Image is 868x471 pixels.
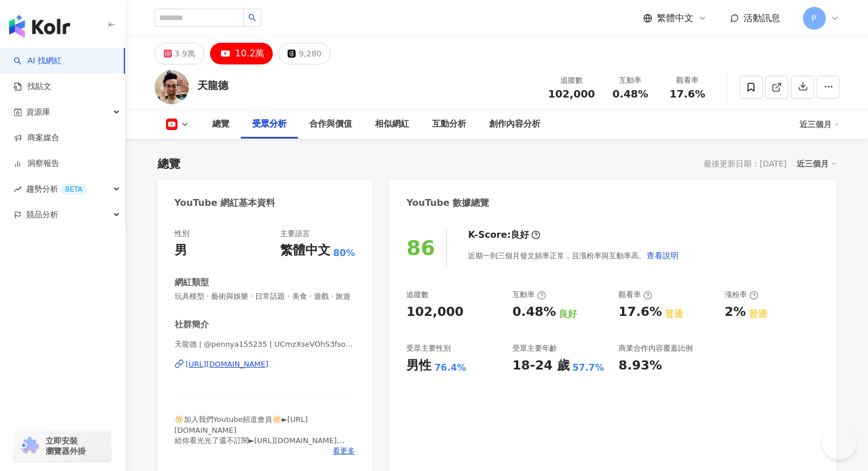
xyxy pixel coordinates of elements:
[800,115,839,133] div: 近三個月
[548,75,595,86] div: 追蹤數
[812,12,816,25] span: P
[612,88,648,100] span: 0.48%
[512,343,557,354] div: 受眾主要年齡
[609,75,652,86] div: 互動率
[210,43,273,64] button: 10.2萬
[175,46,195,62] div: 3.9萬
[406,303,463,321] div: 102,000
[14,81,51,92] a: 找貼文
[15,431,111,461] a: chrome extension立即安裝 瀏覽器外掛
[406,290,429,300] div: 追蹤數
[280,242,330,259] div: 繁體中文
[797,156,837,171] div: 近三個月
[252,117,286,131] div: 受眾分析
[666,75,709,86] div: 觀看率
[406,357,431,375] div: 男性
[512,357,570,375] div: 18-24 歲
[175,197,276,209] div: YouTube 網紅基本資料
[14,132,59,144] a: 商案媒合
[619,343,693,354] div: 商業合作內容覆蓋比例
[657,12,693,25] span: 繁體中文
[175,242,187,259] div: 男
[155,43,204,64] button: 3.9萬
[512,290,546,300] div: 互動率
[14,185,22,193] span: rise
[212,117,229,131] div: 總覽
[26,176,87,202] span: 趨勢分析
[511,229,529,241] div: 良好
[559,308,577,320] div: 良好
[333,247,355,259] span: 80%
[619,290,652,300] div: 觀看率
[26,202,58,228] span: 競品分析
[309,117,352,131] div: 合作與價值
[235,46,265,62] div: 10.2萬
[646,244,679,267] button: 查看說明
[619,303,662,321] div: 17.6%
[406,236,435,259] div: 86
[175,339,356,350] span: 天龍德 | @pennya155235 | UCmzXseVOhS3fso_JR93hepw
[468,229,540,241] div: K-Score :
[248,14,256,22] span: search
[744,13,780,23] span: 活動訊息
[158,156,180,172] div: 總覽
[9,15,70,38] img: logo
[725,290,758,300] div: 漲粉率
[432,117,466,131] div: 互動分析
[548,88,595,100] span: 102,000
[489,117,540,131] div: 創作內容分析
[26,99,50,125] span: 資源庫
[280,229,310,239] div: 主要語言
[619,357,662,375] div: 8.93%
[18,437,41,455] img: chrome extension
[14,158,59,169] a: 洞察報告
[155,70,189,104] img: KOL Avatar
[186,359,269,370] div: [URL][DOMAIN_NAME]
[278,43,330,64] button: 9,280
[197,78,228,92] div: 天龍德
[434,362,466,374] div: 76.4%
[468,244,679,267] div: 近期一到三個月發文頻率正常，且漲粉率與互動率高。
[333,446,355,456] span: 看更多
[14,55,62,67] a: searchAI 找網紅
[822,425,857,460] iframe: Help Scout Beacon - Open
[669,88,705,100] span: 17.6%
[704,159,786,168] div: 最後更新日期：[DATE]
[46,436,86,456] span: 立即安裝 瀏覽器外掛
[572,362,604,374] div: 57.7%
[749,308,767,320] div: 普通
[647,251,679,260] span: 查看說明
[175,291,356,302] span: 玩具模型 · 藝術與娛樂 · 日常話題 · 美食 · 遊戲 · 旅遊
[175,359,356,370] a: [URL][DOMAIN_NAME]
[406,197,489,209] div: YouTube 數據總覽
[175,229,189,239] div: 性別
[60,184,87,195] div: BETA
[175,277,209,289] div: 網紅類型
[512,303,556,321] div: 0.48%
[298,46,321,62] div: 9,280
[406,343,451,354] div: 受眾主要性別
[725,303,746,321] div: 2%
[665,308,683,320] div: 普通
[375,117,409,131] div: 相似網紅
[175,319,209,331] div: 社群簡介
